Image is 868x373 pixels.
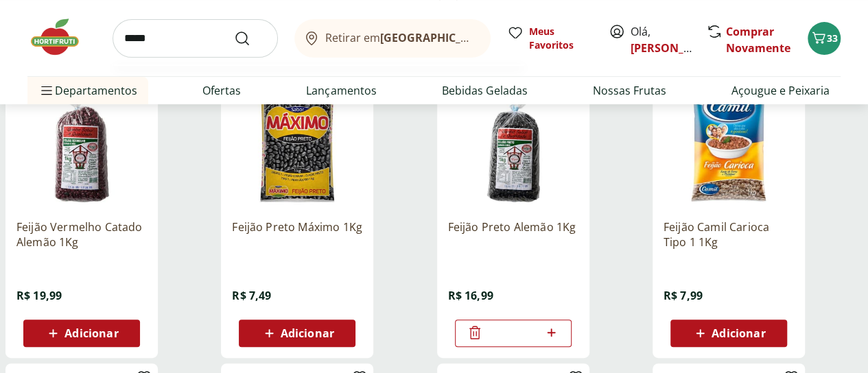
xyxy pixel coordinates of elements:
[16,219,147,250] a: Feijão Vermelho Catado Alemão 1Kg
[448,219,578,250] a: Feijão Preto Alemão 1Kg
[113,19,278,58] input: search
[27,16,96,58] img: Hortifruti
[306,82,376,99] a: Lançamentos
[726,24,790,56] a: Comprar Novamente
[664,288,703,303] span: R$ 7,99
[325,32,477,44] span: Retirar em
[529,25,592,52] span: Meus Favoritos
[16,78,147,208] img: Feijão Vermelho Catado Alemão 1Kg
[232,288,271,303] span: R$ 7,49
[202,82,241,99] a: Ofertas
[731,82,830,99] a: Açougue e Peixaria
[234,30,267,47] button: Submit Search
[670,320,787,347] button: Adicionar
[808,22,841,55] button: Carrinho
[631,40,720,56] a: [PERSON_NAME]
[239,320,355,347] button: Adicionar
[442,82,528,99] a: Bebidas Geladas
[281,328,334,339] span: Adicionar
[16,288,62,303] span: R$ 19,99
[38,74,55,107] button: Menu
[23,320,140,347] button: Adicionar
[664,219,794,250] a: Feijão Camil Carioca Tipo 1 1Kg
[448,78,578,208] img: Feijão Preto Alemão 1Kg
[380,30,611,45] b: [GEOGRAPHIC_DATA]/[GEOGRAPHIC_DATA]
[294,19,491,58] button: Retirar em[GEOGRAPHIC_DATA]/[GEOGRAPHIC_DATA]
[38,74,137,107] span: Departamentos
[593,82,666,99] a: Nossas Frutas
[64,328,118,339] span: Adicionar
[448,288,493,303] span: R$ 16,99
[631,23,692,56] span: Olá,
[712,328,765,339] span: Adicionar
[664,78,794,208] img: Feijão Camil Carioca Tipo 1 1Kg
[232,219,362,250] a: Feijão Preto Máximo 1Kg
[827,32,838,45] span: 33
[507,25,592,52] a: Meus Favoritos
[232,78,362,208] img: Feijão Preto Máximo 1Kg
